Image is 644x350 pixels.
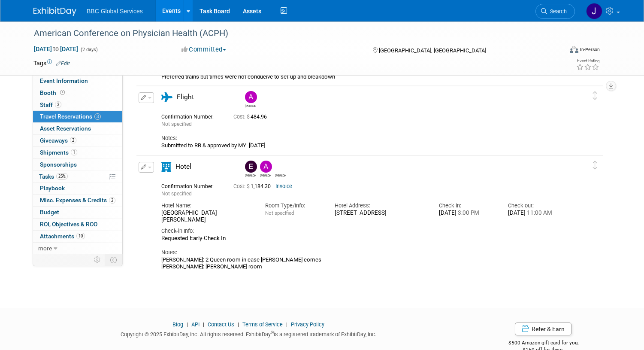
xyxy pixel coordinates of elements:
[161,256,565,271] div: [PERSON_NAME]: 2 Queen room in case [PERSON_NAME] comes [PERSON_NAME]: [PERSON_NAME] room
[33,243,122,254] a: more
[33,75,122,87] a: Event Information
[161,111,221,120] div: Confirmation Number:
[201,321,206,328] span: |
[33,195,122,206] a: Misc. Expenses & Credits2
[508,202,565,210] div: Check-out:
[245,173,256,177] div: Ethan Denkensohn
[161,202,252,210] div: Hotel Name:
[40,137,76,144] span: Giveaways
[233,183,251,189] span: Cost: $
[38,245,52,252] span: more
[39,173,68,180] span: Tasks
[161,210,252,224] div: [GEOGRAPHIC_DATA][PERSON_NAME]
[33,7,76,16] img: ExhibitDay
[71,149,77,155] span: 1
[161,181,221,190] div: Confirmation Number:
[243,91,258,108] div: Alex Corrigan
[80,47,98,52] span: (2 days)
[593,161,597,170] i: Click and drag to move item
[271,330,274,335] sup: ®
[379,47,486,54] span: [GEOGRAPHIC_DATA], [GEOGRAPHIC_DATA]
[457,210,479,216] span: 3:00 PM
[275,173,286,177] div: Michael Yablonowitz
[40,149,77,156] span: Shipments
[33,207,122,218] a: Budget
[33,329,463,338] div: Copyright © 2025 ExhibitDay, Inc. All rights reserved. ExhibitDay is a registered trademark of Ex...
[233,114,251,120] span: Cost: $
[94,113,101,120] span: 3
[33,45,79,53] span: [DATE] [DATE]
[40,77,88,84] span: Event Information
[40,125,91,132] span: Asset Reservations
[576,59,599,63] div: Event Rating
[242,321,283,328] a: Terms of Service
[284,321,290,328] span: |
[70,137,76,143] span: 2
[233,183,274,189] span: 1,184.30
[260,173,271,177] div: Alex Corrigan
[233,114,270,120] span: 484.96
[515,323,571,335] a: Refer & Earn
[40,233,85,240] span: Attachments
[161,191,192,197] span: Not specified
[40,221,97,228] span: ROI, Objectives & ROO
[52,46,60,52] span: to
[33,171,122,183] a: Tasks25%
[236,321,241,328] span: |
[172,321,183,328] a: Blog
[258,161,273,177] div: Alex Corrigan
[508,210,565,217] div: [DATE]
[33,59,70,67] td: Tags
[243,161,258,177] div: Ethan Denkensohn
[586,3,602,19] img: Jennifer Benedict
[184,321,190,328] span: |
[56,173,68,180] span: 25%
[161,134,565,142] div: Notes:
[33,183,122,194] a: Playbook
[245,161,257,173] img: Ethan Denkensohn
[161,92,172,102] i: Flight
[273,161,288,177] div: Michael Yablonowitz
[275,161,287,173] img: Michael Yablonowitz
[161,227,565,235] div: Check-in Info:
[33,111,122,122] a: Travel Reservations3
[526,210,552,216] span: 11:00 AM
[335,202,426,210] div: Hotel Address:
[178,45,230,54] button: Committed
[76,233,85,239] span: 10
[40,197,115,204] span: Misc. Expenses & Credits
[161,73,565,80] div: Preferred trains but times were not conducive to set-up and breakdown
[40,113,101,120] span: Travel Reservations
[535,4,575,19] a: Search
[33,231,122,242] a: Attachments10
[56,61,70,67] a: Edit
[191,321,200,328] a: API
[40,185,65,192] span: Playbook
[33,123,122,134] a: Asset Reservations
[33,159,122,170] a: Sponsorships
[109,197,115,204] span: 2
[175,163,191,170] span: Hotel
[33,87,122,99] a: Booth
[161,142,565,149] div: Submitted to RB & approved by MY [DATE]
[33,135,122,146] a: Giveaways2
[245,103,256,108] div: Alex Corrigan
[161,121,192,127] span: Not specified
[275,183,292,189] a: Invoice
[580,46,600,53] div: In-Person
[570,46,578,53] img: Format-Inperson.png
[516,45,600,58] div: Event Format
[40,101,61,108] span: Staff
[31,26,552,41] div: American Conference on Physician Health (ACPH)
[593,91,597,100] i: Click and drag to move item
[40,89,67,96] span: Booth
[40,161,77,168] span: Sponsorships
[208,321,234,328] a: Contact Us
[439,210,496,217] div: [DATE]
[90,254,105,265] td: Personalize Event Tab Strip
[265,202,322,210] div: Room Type/Info:
[40,209,59,216] span: Budget
[87,8,143,15] span: BBC Global Services
[245,91,257,103] img: Alex Corrigan
[439,202,496,210] div: Check-in:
